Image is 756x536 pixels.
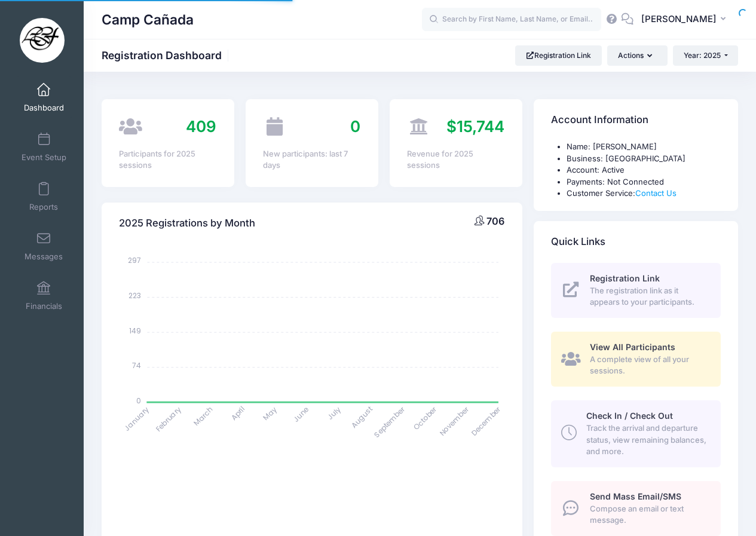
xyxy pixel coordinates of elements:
[567,153,721,165] li: Business: [GEOGRAPHIC_DATA]
[26,301,62,311] span: Financials
[590,273,660,283] span: Registration Link
[437,404,472,438] tspan: November
[411,404,439,432] tspan: October
[263,148,360,171] div: New participants: last 7 days
[122,404,151,433] tspan: January
[16,225,72,267] a: Messages
[119,148,216,171] div: Participants for 2025 sessions
[567,164,721,176] li: Account: Active
[16,126,72,168] a: Event Setup
[130,325,142,335] tspan: 149
[515,45,602,66] a: Registration Link
[635,188,677,198] a: Contact Us
[590,285,707,308] span: The registration link as it appears to your participants.
[25,252,63,262] span: Messages
[551,225,605,259] h4: Quick Links
[407,148,504,171] div: Revenue for 2025 sessions
[551,481,721,536] a: Send Mass Email/SMS Compose an email or text message.
[16,76,72,118] a: Dashboard
[29,202,58,212] span: Reports
[590,342,675,352] span: View All Participants
[567,141,721,153] li: Name: [PERSON_NAME]
[567,188,721,200] li: Customer Service:
[633,6,738,33] button: [PERSON_NAME]
[291,404,311,424] tspan: June
[673,45,738,66] button: Year: 2025
[422,8,601,32] input: Search by First Name, Last Name, or Email...
[586,422,707,458] span: Track the arrival and departure status, view remaining balances, and more.
[551,103,648,137] h4: Account Information
[137,395,142,405] tspan: 0
[469,404,503,438] tspan: December
[684,51,721,60] span: Year: 2025
[567,176,721,188] li: Payments: Not Connected
[102,6,194,33] h1: Camp Cañada
[641,13,717,26] span: [PERSON_NAME]
[186,117,216,136] span: 409
[349,404,375,430] tspan: August
[192,404,216,428] tspan: March
[102,49,232,62] h1: Registration Dashboard
[119,206,255,240] h4: 2025 Registrations by Month
[325,404,343,422] tspan: July
[133,360,142,370] tspan: 74
[24,103,64,113] span: Dashboard
[22,152,66,163] span: Event Setup
[551,263,721,318] a: Registration Link The registration link as it appears to your participants.
[128,255,142,265] tspan: 297
[16,176,72,218] a: Reports
[229,404,247,422] tspan: April
[129,290,142,300] tspan: 223
[16,275,72,317] a: Financials
[350,117,360,136] span: 0
[590,354,707,377] span: A complete view of all your sessions.
[551,400,721,467] a: Check In / Check Out Track the arrival and departure status, view remaining balances, and more.
[486,215,504,227] span: 706
[372,404,407,439] tspan: September
[446,117,504,136] span: $15,744
[607,45,667,66] button: Actions
[586,411,673,421] span: Check In / Check Out
[154,404,183,433] tspan: February
[20,18,65,63] img: Camp Cañada
[590,491,681,501] span: Send Mass Email/SMS
[590,503,707,526] span: Compose an email or text message.
[261,404,279,422] tspan: May
[551,332,721,387] a: View All Participants A complete view of all your sessions.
